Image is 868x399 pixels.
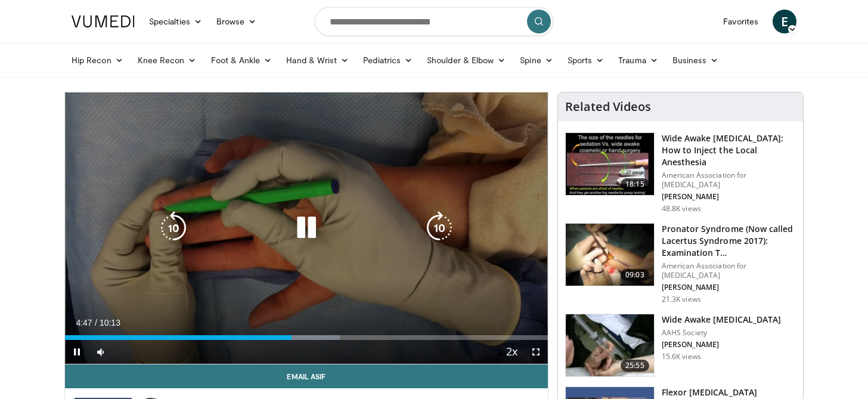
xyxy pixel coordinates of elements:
[566,314,654,376] img: wide_awake_carpal_tunnel_100008556_2.jpg.150x105_q85_crop-smart_upscale.jpg
[500,340,524,364] button: Playback Rate
[665,48,726,72] a: Business
[565,223,796,304] a: 09:03 Pronator Syndrome (Now called Lacertus Syndrome 2017): Examination T… American Association ...
[716,10,765,33] a: Favorites
[204,48,280,72] a: Foot & Ankle
[662,132,796,168] h3: Wide Awake [MEDICAL_DATA]: How to Inject the Local Anesthesia
[565,314,796,377] a: 25:55 Wide Awake [MEDICAL_DATA] AAHS Society [PERSON_NAME] 15.6K views
[621,269,649,281] span: 09:03
[566,133,654,195] img: Q2xRg7exoPLTwO8X4xMDoxOjBrO-I4W8_1.150x105_q85_crop-smart_upscale.jpg
[662,314,782,326] h3: Wide Awake [MEDICAL_DATA]
[662,171,796,190] p: American Association for [MEDICAL_DATA]
[356,48,420,72] a: Pediatrics
[773,10,796,33] a: E
[662,328,782,338] p: AAHS Society
[420,48,513,72] a: Shoulder & Elbow
[76,318,92,327] span: 4:47
[621,360,649,372] span: 25:55
[662,295,701,304] p: 21.3K views
[662,204,701,214] p: 48.8K views
[72,16,135,27] img: VuMedi Logo
[65,335,548,340] div: Progress Bar
[315,7,553,36] input: Search topics, interventions
[621,178,649,190] span: 18:15
[64,48,131,72] a: Hip Recon
[662,283,796,292] p: [PERSON_NAME]
[209,10,264,33] a: Browse
[662,340,782,349] p: [PERSON_NAME]
[65,340,89,364] button: Pause
[65,92,548,364] video-js: Video Player
[560,48,612,72] a: Sports
[662,192,796,202] p: [PERSON_NAME]
[131,48,204,72] a: Knee Recon
[89,340,113,364] button: Mute
[524,340,548,364] button: Fullscreen
[611,48,665,72] a: Trauma
[662,386,757,398] h3: Flexor [MEDICAL_DATA]
[65,364,548,388] a: Email Asif
[95,318,97,327] span: /
[662,223,796,259] h3: Pronator Syndrome (Now called Lacertus Syndrome 2017): Examination T…
[566,224,654,286] img: ecc38c0f-1cd8-4861-b44a-401a34bcfb2f.150x105_q85_crop-smart_upscale.jpg
[100,318,120,327] span: 10:13
[513,48,560,72] a: Spine
[662,261,796,280] p: American Association for [MEDICAL_DATA]
[565,132,796,214] a: 18:15 Wide Awake [MEDICAL_DATA]: How to Inject the Local Anesthesia American Association for [MED...
[565,100,651,114] h4: Related Videos
[662,352,701,361] p: 15.6K views
[142,10,209,33] a: Specialties
[279,48,356,72] a: Hand & Wrist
